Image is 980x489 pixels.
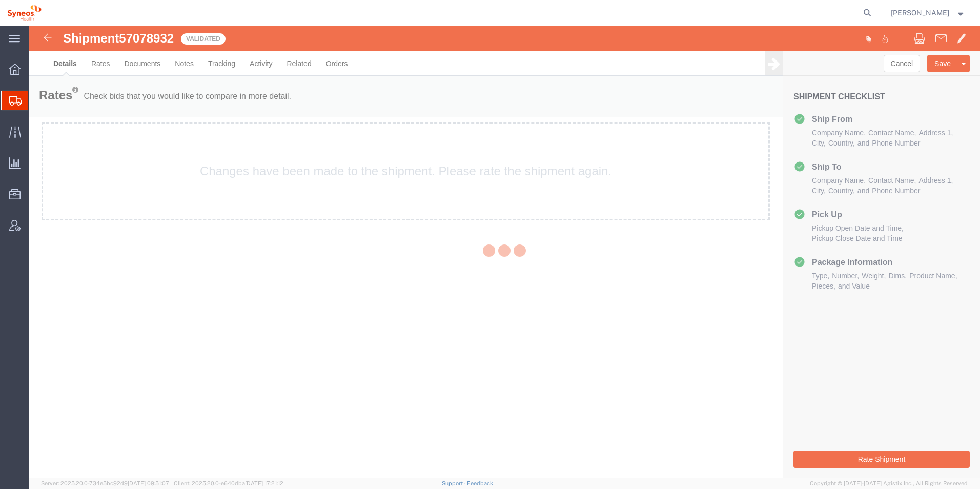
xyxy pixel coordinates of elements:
button: [PERSON_NAME] [890,7,966,19]
span: [DATE] 09:51:07 [128,480,169,486]
span: Client: 2025.20.0-e640dba [174,480,283,486]
a: Feedback [467,480,493,486]
span: Irina Chirpisizu [891,7,949,18]
span: Copyright © [DATE]-[DATE] Agistix Inc., All Rights Reserved [810,479,968,488]
span: Server: 2025.20.0-734e5bc92d9 [41,480,169,486]
img: logo [7,5,42,21]
a: Support [442,480,467,486]
span: [DATE] 17:21:12 [245,480,283,486]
